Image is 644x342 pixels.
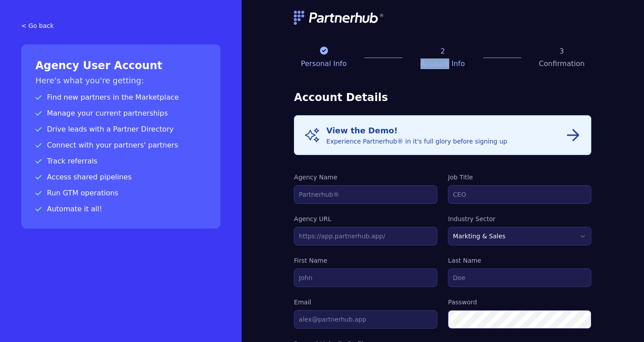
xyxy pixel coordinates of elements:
a: < Go back [21,21,220,30]
h3: Account Details [294,90,591,105]
p: Access shared pipelines [35,172,206,183]
p: 3 [532,46,591,57]
p: Manage your current partnerships [35,108,206,119]
p: Confirmation [532,58,591,69]
h3: Here's what you're getting: [35,74,206,87]
img: logo [294,11,384,25]
input: John [294,268,437,287]
label: Agency Name [294,173,437,182]
label: Email [294,298,437,307]
input: CEO [448,185,591,204]
p: Find new partners in the Marketplace [35,92,206,103]
h2: Agency User Account [35,58,206,73]
div: Experience Partnerhub® in it's full glory before signing up [326,124,507,146]
span: View the Demo! [326,126,397,135]
input: Partnerhub® [294,185,437,204]
input: alex@partnerhub.app [294,310,437,329]
p: Drive leads with a Partner Directory [35,124,206,135]
label: Last Name [448,256,591,265]
label: Password [448,298,591,307]
p: 2 [413,46,472,57]
label: Job Title [448,173,591,182]
p: Run GTM operations [35,188,206,198]
label: Agency URL [294,214,437,223]
input: https://app.partnerhub.app/ [294,227,437,245]
p: Account Info [413,58,472,69]
p: Connect with your partners' partners [35,140,206,151]
label: First Name [294,256,437,265]
p: Automate it all! [35,204,206,214]
label: Industry Sector [448,214,591,223]
p: Personal Info [294,58,353,69]
p: Track referrals [35,156,206,167]
input: Doe [448,268,591,287]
